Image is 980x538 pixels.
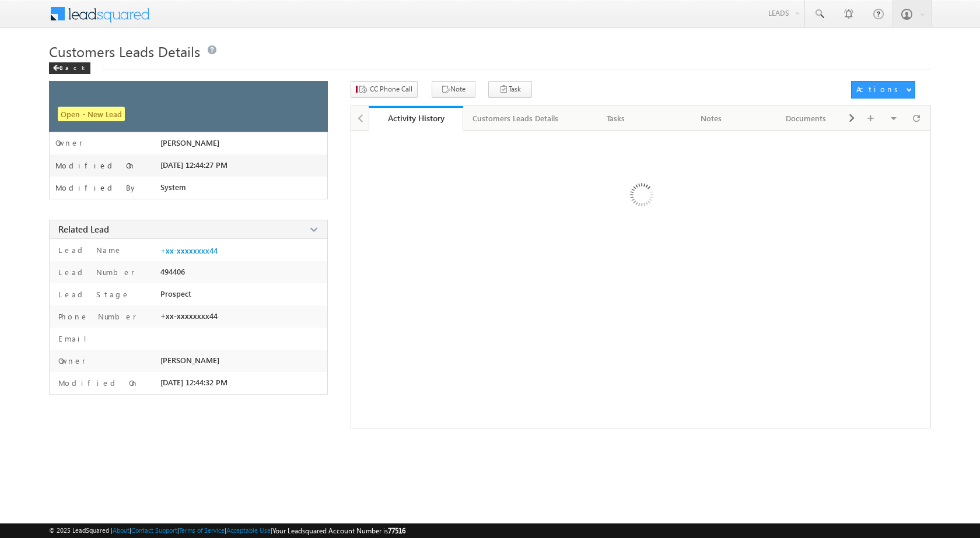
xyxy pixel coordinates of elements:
[160,356,219,365] span: [PERSON_NAME]
[160,289,191,298] span: Prospect
[49,42,200,61] span: Customers Leads Details
[160,160,228,170] span: [DATE] 12:44:27 PM
[488,81,532,98] button: Task
[55,161,136,170] label: Modified On
[55,183,138,192] label: Modified By
[578,111,653,125] div: Tasks
[179,526,225,534] a: Terms of Service
[55,267,135,277] label: Lead Number
[370,84,412,94] span: CC Phone Call
[58,223,109,235] span: Related Lead
[463,106,569,131] a: Customers Leads Details
[759,106,854,131] a: Documents
[55,245,123,255] label: Lead Name
[58,107,125,121] span: Open - New Lead
[160,182,186,192] span: System
[664,106,759,131] a: Notes
[55,138,83,147] label: Owner
[160,138,219,147] span: [PERSON_NAME]
[856,84,902,94] div: Actions
[160,378,228,387] span: [DATE] 12:44:32 PM
[55,378,139,388] label: Modified On
[49,525,405,536] span: © 2025 LeadSquared | | | | |
[377,112,455,124] div: Activity History
[351,81,418,98] button: CC Phone Call
[160,246,218,255] a: +xx-xxxxxxxx44
[55,311,136,322] label: Phone Number
[113,526,129,534] a: About
[768,111,843,125] div: Documents
[160,311,218,321] span: +xx-xxxxxxxx44
[272,526,405,535] span: Your Leadsquared Account Number is
[473,111,558,125] div: Customers Leads Details
[580,136,701,257] img: Loading ...
[369,106,464,131] a: Activity History
[569,106,664,131] a: Tasks
[49,62,90,74] div: Back
[432,81,475,98] button: Note
[226,526,271,534] a: Acceptable Use
[131,526,177,534] a: Contact Support
[851,81,915,99] button: Actions
[673,111,748,125] div: Notes
[160,267,185,276] span: 494406
[388,526,405,535] span: 77516
[55,333,96,344] label: Email
[55,289,130,300] label: Lead Stage
[55,356,86,366] label: Owner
